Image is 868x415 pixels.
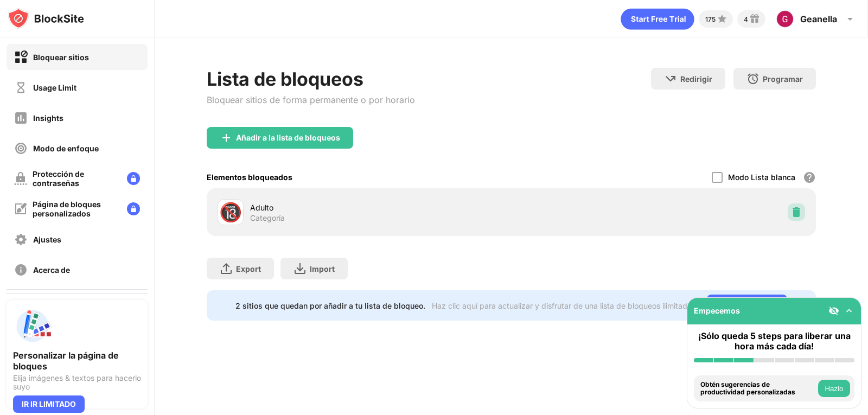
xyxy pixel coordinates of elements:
img: time-usage-off.svg [14,81,28,94]
div: Personalizar la página de bloques [13,350,141,372]
div: Geanella [800,14,837,24]
div: Insights [33,113,63,123]
div: 4 [744,15,748,23]
img: customize-block-page-off.svg [14,202,27,215]
div: animation [621,8,694,30]
img: block-on.svg [14,50,28,64]
img: omni-setup-toggle.svg [844,305,854,316]
div: ¡Sólo queda 5 steps para liberar una hora más cada día! [694,331,854,352]
div: Import [310,264,335,273]
img: lock-menu.svg [127,202,140,215]
img: eye-not-visible.svg [828,305,839,316]
div: Lista de bloqueos [207,68,415,90]
img: logo-blocksite.svg [8,8,84,29]
div: Elija imágenes & textos para hacerlo suyo [13,374,141,391]
div: Bloquear sitios [33,53,89,62]
img: ACg8ocIkHVzanJb_FpTNxV1lLYb1aRENos0ZtbGi40Id0eqbLVrjHg=s96-c [776,10,794,28]
div: Redirigir [680,74,712,84]
img: lock-menu.svg [127,172,140,185]
div: Acerca de [33,265,70,274]
div: IR IR LIMITADO [13,395,85,413]
div: Modo de enfoque [33,144,99,153]
div: IR IR LIMITADO [707,295,787,316]
button: Hazlo [818,380,850,397]
div: Modo Lista blanca [728,173,795,182]
div: Export [236,264,261,273]
div: 175 [705,15,716,23]
div: Usage Limit [33,83,76,92]
div: Obtén sugerencias de productividad personalizadas [700,381,815,397]
div: Elementos bloqueados [207,173,292,182]
div: Protección de contraseñas [33,169,118,188]
img: push-custom-page.svg [13,307,52,346]
div: 🔞 [219,201,242,224]
img: password-protection-off.svg [14,172,27,185]
div: Categoría [250,213,285,223]
img: reward-small.svg [748,12,761,25]
img: about-off.svg [14,263,28,277]
div: Ajustes [33,235,61,244]
div: Añadir a la lista de bloqueos [236,133,340,142]
div: Página de bloques personalizados [33,200,118,218]
img: focus-off.svg [14,142,28,155]
div: Adulto [250,202,512,213]
div: 2 sitios que quedan por añadir a tu lista de bloqueo. [235,301,425,310]
div: Empecemos [694,306,740,315]
div: Programar [763,74,803,84]
img: settings-off.svg [14,233,28,246]
div: Haz clic aquí para actualizar y disfrutar de una lista de bloqueos ilimitada. [432,301,694,310]
img: insights-off.svg [14,111,28,125]
div: Bloquear sitios de forma permanente o por horario [207,94,415,105]
img: points-small.svg [716,12,729,25]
